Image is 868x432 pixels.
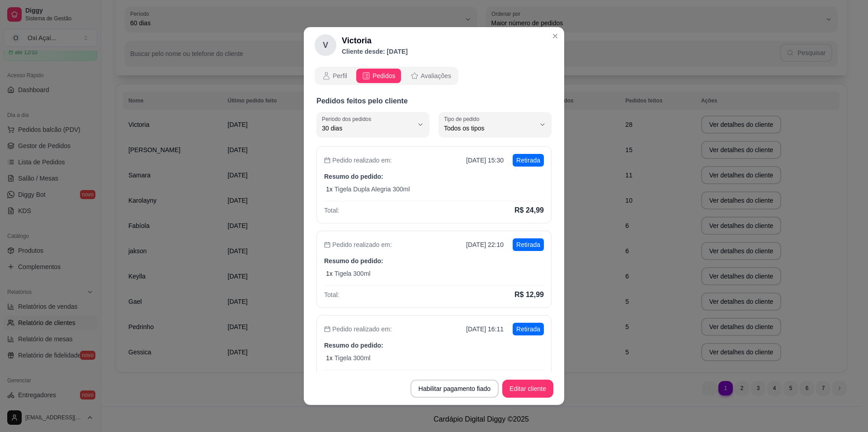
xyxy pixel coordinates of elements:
p: Pedido realizado em: [324,325,392,334]
p: Pedido realizado em: [324,156,392,165]
p: R$ 12,99 [514,289,544,300]
button: Editar cliente [502,380,553,398]
p: Retirada [513,154,544,167]
span: Perfil [333,71,347,80]
p: 1 x [326,353,333,362]
p: 1 x [326,269,333,278]
span: calendar [324,242,330,248]
div: V [315,34,336,56]
p: R$ 24,99 [514,205,544,216]
span: calendar [324,326,330,332]
button: Tipo de pedidoTodos os tipos [439,112,552,137]
p: [DATE] 16:11 [466,325,504,334]
p: Pedido realizado em: [324,240,392,249]
p: [DATE] 22:10 [466,240,504,249]
span: Pedidos [373,71,396,80]
p: [DATE] 15:30 [466,156,504,165]
p: Resumo do pedido: [324,341,544,350]
span: 30 dias [322,124,413,133]
div: opções [315,67,458,85]
label: Tipo de pedido [444,115,482,123]
p: Cliente desde: [DATE] [342,47,408,56]
p: Total: [324,206,339,215]
p: Tigela Dupla Alegria 300ml [335,185,410,194]
p: Tigela 300ml [335,269,371,278]
p: 1 x [326,185,333,194]
p: Resumo do pedido: [324,256,544,265]
label: Período dos pedidos [322,115,374,123]
div: opções [315,67,553,85]
p: Tigela 300ml [335,353,371,362]
h2: Victoria [342,34,408,47]
p: Resumo do pedido: [324,172,544,181]
span: Avaliações [421,71,451,80]
span: calendar [324,157,330,163]
button: Período dos pedidos30 dias [316,112,429,137]
p: Retirada [513,323,544,335]
p: Pedidos feitos pelo cliente [316,96,552,107]
p: Total: [324,290,339,299]
span: Todos os tipos [444,124,535,133]
p: Retirada [513,238,544,251]
button: Habilitar pagamento fiado [410,380,499,398]
button: Close [548,29,562,43]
